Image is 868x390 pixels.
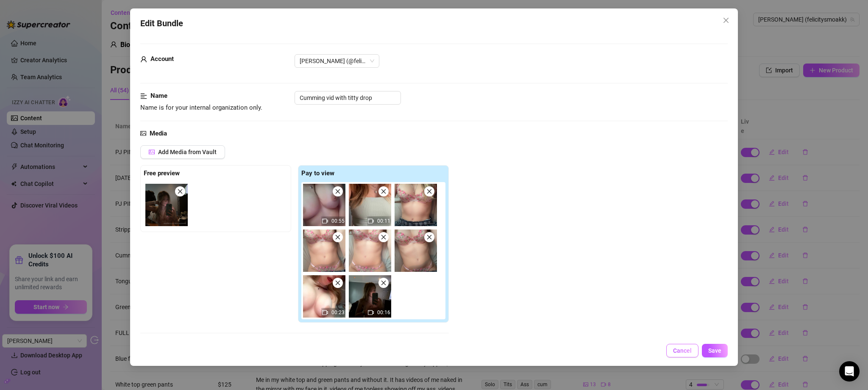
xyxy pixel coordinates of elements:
div: Open Intercom Messenger [839,361,860,382]
img: media [395,230,437,272]
span: Name is for your internal organization only. [140,104,262,111]
span: Save [708,347,721,354]
span: close [335,188,341,194]
button: Cancel [666,344,698,357]
div: 00:11 [349,184,391,226]
span: picture [149,149,155,155]
div: 00:16 [349,275,391,318]
img: media [145,184,188,226]
span: 00:55 [331,218,345,224]
span: Edit Bundle [140,17,183,30]
img: media [349,184,391,226]
span: video-camera [368,218,374,224]
span: close [381,280,387,286]
span: close [426,188,432,194]
input: Enter a name [295,91,401,105]
span: close [381,234,387,240]
span: close [177,188,183,194]
span: video-camera [368,310,374,315]
span: close [723,17,729,24]
span: Cancel [673,347,692,354]
span: align-left [140,91,147,101]
img: media [349,230,391,272]
img: media [303,230,345,272]
span: Close [719,17,733,24]
span: Felicity (@felicitysmoakk) [300,55,374,67]
span: 00:23 [331,310,345,315]
span: Add Media from Vault [158,149,217,155]
span: close [381,188,387,194]
span: close [335,234,341,240]
span: user [140,54,147,64]
span: 00:11 [377,218,390,224]
span: video-camera [322,218,328,224]
img: media [303,184,345,226]
strong: Free preview [144,169,180,177]
strong: Name [150,92,167,100]
button: Add Media from Vault [140,145,225,159]
button: Save [702,344,728,357]
strong: Pay to view [301,169,334,177]
span: 00:16 [377,310,390,315]
img: media [395,184,437,226]
div: 00:23 [303,275,345,318]
span: picture [140,129,146,139]
span: close [335,280,341,286]
strong: Media [150,130,167,137]
img: media [303,275,345,318]
button: Close [719,14,733,27]
span: close [426,234,432,240]
img: media [349,275,391,318]
div: 00:55 [303,184,345,226]
strong: Account [150,55,174,63]
span: video-camera [322,310,328,315]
